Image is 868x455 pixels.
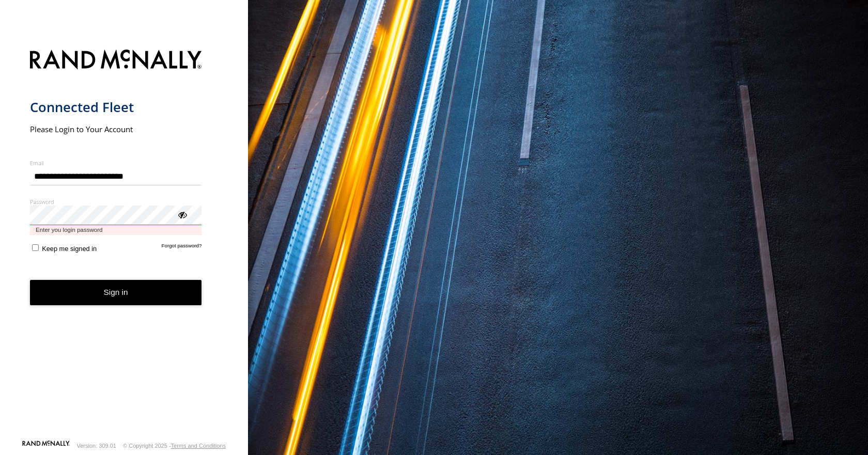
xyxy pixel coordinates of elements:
button: Sign in [30,280,202,305]
div: Version: 309.01 [77,443,116,449]
span: Keep me signed in [42,245,97,253]
form: main [30,43,219,440]
input: Keep me signed in [32,244,39,251]
div: ViewPassword [177,209,187,219]
a: Forgot password? [162,243,202,253]
h1: Connected Fleet [30,99,202,116]
a: Visit our Website [22,441,70,451]
span: Enter you login password [30,225,202,235]
h2: Please Login to Your Account [30,124,202,134]
div: © Copyright 2025 - [123,443,226,449]
label: Email [30,159,202,167]
a: Terms and Conditions [171,443,226,449]
img: Rand McNally [30,48,202,74]
label: Password [30,198,202,206]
